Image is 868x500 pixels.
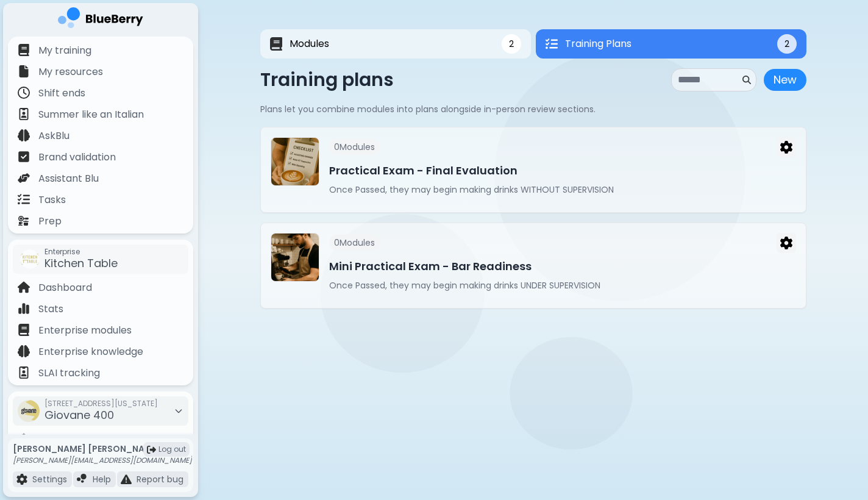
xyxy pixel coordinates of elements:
img: file icon [18,172,30,184]
span: 0 Module s [329,235,380,251]
p: AskBlu [38,129,69,143]
span: Log out [158,445,186,454]
img: file icon [18,281,30,293]
p: Stats [38,302,63,316]
button: Training PlansTraining Plans2 [536,29,806,59]
img: Menu [780,237,792,249]
img: file icon [121,474,132,485]
p: My training [38,43,91,58]
button: ModulesModules2 [260,29,531,59]
p: [PERSON_NAME][EMAIL_ADDRESS][DOMAIN_NAME] [13,455,192,465]
p: My resources [38,65,103,79]
span: Training Plans [565,37,631,51]
p: Settings [32,474,67,485]
img: file icon [18,87,30,99]
h3: Practical Exam - Final Evaluation [329,162,796,179]
img: company thumbnail [18,400,40,422]
p: SLAI tracking [38,366,100,380]
img: Training Plans [546,38,558,50]
img: file icon [18,302,30,315]
p: Once Passed, they may begin making drinks WITHOUT SUPERVISION [329,184,796,195]
p: Enterprise knowledge [38,345,143,359]
img: file icon [18,108,30,120]
img: file icon [77,474,88,485]
span: [STREET_ADDRESS][US_STATE] [44,399,158,409]
p: Dashboard [38,280,92,295]
p: Tasks [38,193,66,207]
img: file icon [16,474,27,485]
p: Shift ends [38,86,85,101]
p: Once Passed, they may begin making drinks UNDER SUPERVISION [329,280,796,291]
p: Help [93,474,111,485]
button: New [764,69,806,91]
p: [PERSON_NAME] [PERSON_NAME] [13,443,192,454]
span: Modules [290,37,329,51]
img: file icon [18,345,30,357]
img: file icon [18,151,30,163]
span: Enterprise [44,247,118,257]
span: 0 Module s [329,139,380,155]
p: Training plans [260,69,394,91]
h3: Mini Practical Exam - Bar Readiness [329,258,796,275]
img: Mini Practical Exam - Bar Readiness [271,234,319,281]
img: logout [147,445,156,454]
img: file icon [18,215,30,227]
p: Enterprise modules [38,323,132,338]
p: Summer like an Italian [38,107,144,122]
img: file icon [18,324,30,336]
img: file icon [18,366,30,379]
img: file icon [18,65,30,77]
img: file icon [18,193,30,205]
img: company logo [58,7,143,32]
span: 2 [509,38,514,49]
img: file icon [18,129,30,141]
img: Practical Exam - Final Evaluation [271,138,319,185]
span: Giovane 400 [44,407,114,423]
span: Kitchen Table [44,255,118,271]
img: company thumbnail [20,249,40,269]
p: Brand validation [38,150,116,165]
img: file icon [18,44,30,56]
p: Assistant Blu [38,171,99,186]
p: Report bug [137,474,183,485]
p: Plans let you combine modules into plans alongside in-person review sections. [260,104,806,115]
img: Modules [270,37,282,51]
img: search icon [742,76,751,84]
img: Menu [780,141,792,154]
p: Prep [38,214,62,229]
span: 2 [784,38,789,49]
